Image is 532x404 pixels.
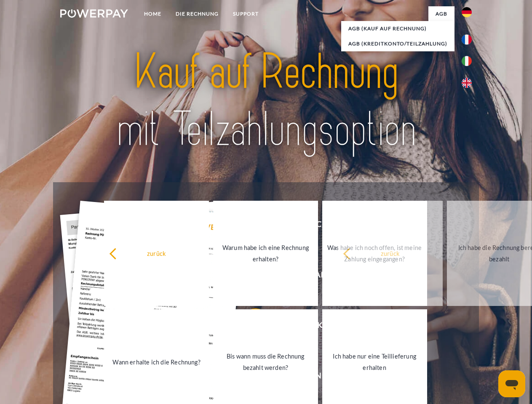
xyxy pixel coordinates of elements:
[109,356,204,367] div: Wann erhalte ich die Rechnung?
[137,6,168,21] a: Home
[226,6,266,21] a: SUPPORT
[343,247,438,259] div: zurück
[341,36,454,51] a: AGB (Kreditkonto/Teilzahlung)
[109,247,204,259] div: zurück
[218,351,313,373] div: Bis wann muss die Rechnung bezahlt werden?
[428,6,454,21] a: agb
[80,40,452,161] img: title-powerpay_de.svg
[218,242,313,265] div: Warum habe ich eine Rechnung erhalten?
[498,370,525,397] iframe: Schaltfläche zum Öffnen des Messaging-Fensters
[462,7,472,17] img: de
[462,56,472,66] img: it
[327,351,422,373] div: Ich habe nur eine Teillieferung erhalten
[322,201,427,306] a: Was habe ich noch offen, ist meine Zahlung eingegangen?
[341,21,454,36] a: AGB (Kauf auf Rechnung)
[168,6,226,21] a: DIE RECHNUNG
[462,78,472,88] img: en
[462,35,472,45] img: fr
[60,9,128,18] img: logo-powerpay-white.svg
[327,242,422,265] div: Was habe ich noch offen, ist meine Zahlung eingegangen?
